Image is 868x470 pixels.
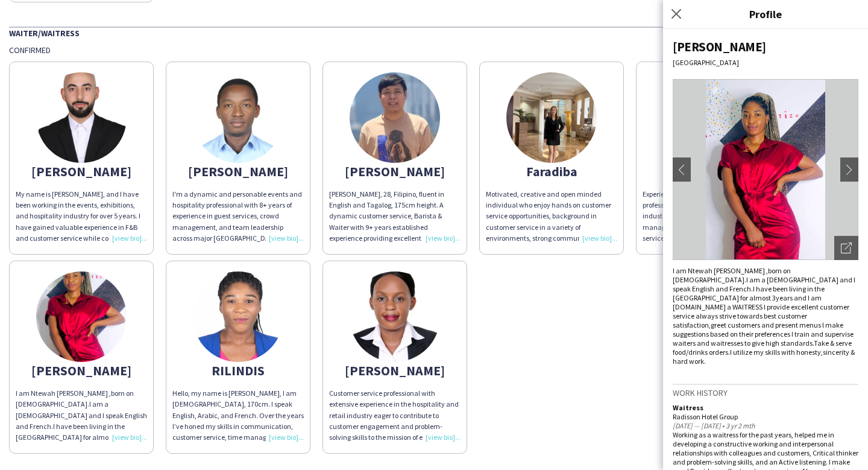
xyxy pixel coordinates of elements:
div: I am Ntewah [PERSON_NAME] ,born on [DEMOGRAPHIC_DATA].I am a [DEMOGRAPHIC_DATA] and I speak Engli... [16,388,147,443]
div: Hello, my name is [PERSON_NAME], I am [DEMOGRAPHIC_DATA], 170cm. I speak English, Arabic, and Fre... [172,388,304,443]
div: [PERSON_NAME] [329,365,461,376]
img: thumb-68c182638f8af.jpeg [36,72,127,163]
img: thumb-1f119621-a4d3-4a0c-9c0f-0709c774cebe.jpg [36,272,127,362]
div: [GEOGRAPHIC_DATA] [673,58,858,67]
img: thumb-678681424bf03.jpg [350,272,440,362]
img: thumb-686ff84d43ad4.jpg [193,72,283,163]
div: Motivated, creative and open minded individual who enjoy hands on customer service opportunities,... [486,189,617,244]
img: Crew avatar or photo [673,79,858,260]
div: My name is [PERSON_NAME], and I have been working in the events, exhibitions, and hospitality ind... [16,189,147,244]
div: [PERSON_NAME] [16,166,147,177]
div: Open photos pop-in [834,236,858,260]
img: thumb-6282924371f23.jpg [193,272,283,362]
div: RILINDIS [172,365,304,376]
div: I am Ntewah [PERSON_NAME] ,born on [DEMOGRAPHIC_DATA].I am a [DEMOGRAPHIC_DATA] and I speak Engli... [673,266,858,366]
img: thumb-6630b20ae789a.jpg [350,72,440,163]
img: thumb-2535f20e-679b-4637-a4e8-2b053144c65c.jpg [506,72,597,163]
div: Maricar [643,166,774,177]
div: Faradiba [486,166,617,177]
h3: Profile [663,6,868,22]
div: [PERSON_NAME] [16,365,147,376]
div: [PERSON_NAME] [172,166,304,177]
div: [PERSON_NAME] [329,166,461,177]
div: I'm a dynamic and personable events and hospitality professional with 8+ years of experience in g... [172,189,304,244]
div: Radisson Hotel Group [673,412,858,421]
div: Experienced and passionate hospitality professional with over 14 years in the industry. Skilled i... [643,189,774,244]
div: Waitress [673,403,858,412]
div: [DATE] — [DATE] • 3 yr 2 mth [673,421,858,430]
div: [PERSON_NAME], 28, Filipino, fluent in English and Tagalog, 175cm height. A dynamic customer serv... [329,189,461,244]
div: [PERSON_NAME] [673,39,858,55]
div: Customer service professional with extensive experience in the hospitality and retail industry ea... [329,388,461,443]
h3: Work history [673,387,858,398]
div: Confirmed [9,45,859,56]
div: Waiter/Waitress [9,27,859,39]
